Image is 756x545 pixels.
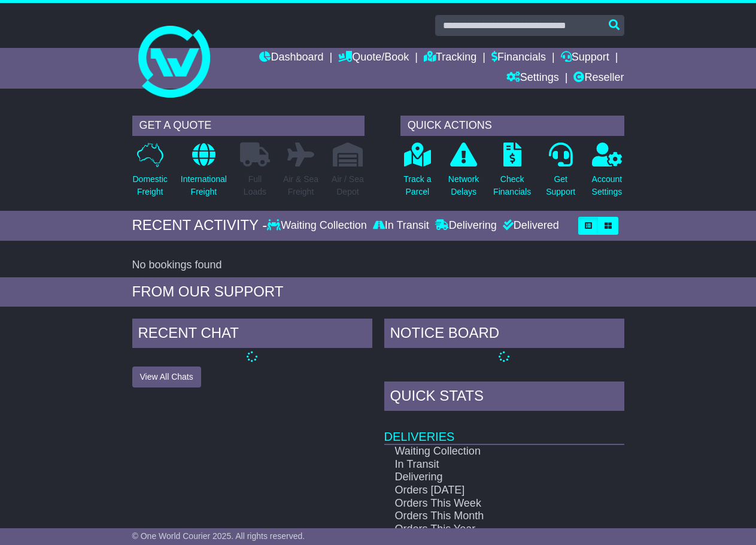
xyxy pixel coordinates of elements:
[132,217,268,234] div: RECENT ACTIVITY -
[132,531,305,541] span: © One World Courier 2025. All rights reserved.
[283,173,318,198] p: Air & Sea Freight
[267,219,369,232] div: Waiting Collection
[132,283,624,301] div: FROM OUR SUPPORT
[181,173,227,198] p: International Freight
[491,48,546,68] a: Financials
[132,367,201,387] button: View All Chats
[133,173,168,198] p: Domestic Freight
[384,319,624,351] div: NOTICE BOARD
[400,116,624,136] div: QUICK ACTIONS
[259,48,323,68] a: Dashboard
[384,523,590,536] td: Orders This Year
[448,142,479,205] a: NetworkDelays
[132,116,365,136] div: GET A QUOTE
[424,48,476,68] a: Tracking
[493,142,532,205] a: CheckFinancials
[591,142,623,205] a: AccountSettings
[546,173,575,198] p: Get Support
[384,497,590,510] td: Orders This Week
[180,142,227,205] a: InternationalFreight
[132,259,624,272] div: No bookings found
[384,510,590,523] td: Orders This Month
[338,48,409,68] a: Quote/Book
[561,48,609,68] a: Support
[370,219,432,232] div: In Transit
[592,173,623,198] p: Account Settings
[384,458,590,471] td: In Transit
[493,173,531,198] p: Check Financials
[384,471,590,484] td: Delivering
[132,319,372,351] div: RECENT CHAT
[500,219,559,232] div: Delivered
[132,142,168,205] a: DomesticFreight
[432,219,500,232] div: Delivering
[506,68,559,89] a: Settings
[384,484,590,497] td: Orders [DATE]
[384,414,624,444] td: Deliveries
[545,142,576,205] a: GetSupport
[573,68,624,89] a: Reseller
[384,381,624,414] div: Quick Stats
[403,173,431,198] p: Track a Parcel
[448,173,479,198] p: Network Delays
[240,173,270,198] p: Full Loads
[403,142,432,205] a: Track aParcel
[332,173,364,198] p: Air / Sea Depot
[384,444,590,458] td: Waiting Collection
